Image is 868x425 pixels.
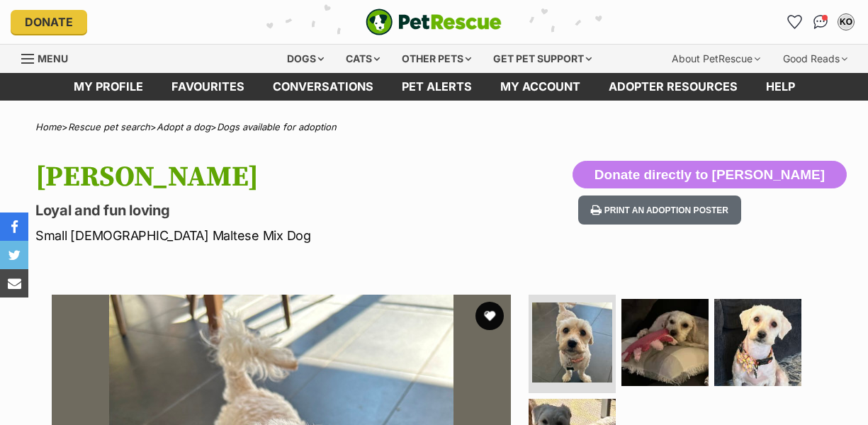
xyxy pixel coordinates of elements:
[392,45,481,73] div: Other pets
[21,45,78,70] a: Menu
[11,10,87,34] a: Donate
[366,8,502,35] img: logo-e224e6f780fb5917bec1dbf3a21bbac754714ae5b6737aabdf751b685950b380.svg
[784,11,857,33] ul: Account quick links
[35,200,531,220] p: Loyal and fun loving
[259,73,388,101] a: conversations
[784,11,806,33] a: Favourites
[217,121,337,132] a: Dogs available for adoption
[38,52,68,64] span: Menu
[475,302,504,330] button: favourite
[662,45,770,73] div: About PetRescue
[835,11,857,33] button: My account
[813,15,828,29] img: chat-41dd97257d64d25036548639549fe6c8038ab92f7586957e7f3b1b290dea8141.svg
[773,45,857,73] div: Good Reads
[752,73,809,101] a: Help
[277,45,334,73] div: Dogs
[35,226,531,245] p: Small [DEMOGRAPHIC_DATA] Maltese Mix Dog
[35,161,531,193] h1: [PERSON_NAME]
[532,302,612,382] img: Photo of Lucy
[594,73,752,101] a: Adopter resources
[621,299,709,386] img: Photo of Lucy
[573,161,847,189] button: Donate directly to [PERSON_NAME]
[486,73,594,101] a: My account
[35,121,62,132] a: Home
[60,73,157,101] a: My profile
[578,195,741,225] button: Print an adoption poster
[366,8,502,35] a: PetRescue
[714,299,801,386] img: Photo of Lucy
[336,45,390,73] div: Cats
[157,121,210,132] a: Adopt a dog
[839,15,853,29] div: KO
[483,45,602,73] div: Get pet support
[809,11,832,33] a: Conversations
[157,73,259,101] a: Favourites
[68,121,150,132] a: Rescue pet search
[388,73,486,101] a: Pet alerts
